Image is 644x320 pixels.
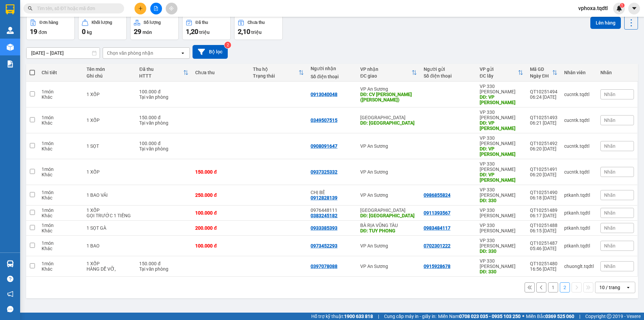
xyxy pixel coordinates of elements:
[196,20,208,25] div: Đã thu
[564,264,594,269] div: chuonglt.tqdtl
[311,313,373,320] span: Hỗ trợ kỹ thuật:
[599,284,620,291] div: 10 / trang
[311,169,337,175] div: 0937325332
[564,192,594,198] div: ptkanh.tqdtl
[139,89,189,94] div: 100.000 đ
[360,223,417,228] div: BÀ RỊA VŨNG TÀU
[7,276,13,282] span: question-circle
[139,261,189,266] div: 150.000 đ
[30,28,37,36] span: 19
[166,3,177,14] button: aim
[480,109,523,120] div: VP 330 [PERSON_NAME]
[604,169,615,175] span: Nhãn
[480,223,523,233] div: VP 330 [PERSON_NAME]
[530,141,557,146] div: QT10251492
[195,169,246,175] div: 150.000 đ
[199,30,210,35] span: triệu
[564,143,594,149] div: cucntk.tqdtl
[607,314,611,319] span: copyright
[344,314,373,319] strong: 1900 633 818
[522,315,524,318] span: ⚪️
[139,94,189,100] div: Tại văn phòng
[480,120,523,131] div: DĐ: VP LONG HƯNG
[87,266,133,272] div: HÀNG DỄ VỠ,
[42,167,80,172] div: 1 món
[250,64,307,82] th: Toggle SortBy
[7,60,14,67] img: solution-icon
[480,146,523,157] div: DĐ: VP LONG HƯNG
[42,94,80,100] div: Khác
[139,120,189,126] div: Tại văn phòng
[87,243,133,248] div: 1 BAO
[42,213,80,218] div: Khác
[621,3,623,8] span: 1
[311,208,354,213] div: 0976448111
[626,285,631,290] svg: open
[360,115,417,120] div: [GEOGRAPHIC_DATA]
[579,313,580,320] span: |
[195,70,246,75] div: Chưa thu
[573,4,613,12] span: vphoxa.tqdtl
[87,66,133,72] div: Tên món
[87,213,133,218] div: GỌI TRƯỚC 1 TIẾNG
[480,238,523,248] div: VP 330 [PERSON_NAME]
[42,141,80,146] div: 1 món
[360,169,417,175] div: VP An Sương
[530,146,557,151] div: 06:20 [DATE]
[476,64,527,82] th: Toggle SortBy
[604,143,615,149] span: Nhãn
[530,261,557,266] div: QT10251480
[357,64,420,82] th: Toggle SortBy
[530,213,557,218] div: 06:17 [DATE]
[360,208,417,213] div: [GEOGRAPHIC_DATA]
[360,192,417,198] div: VP An Sương
[480,187,523,198] div: VP 330 [PERSON_NAME]
[480,208,523,218] div: VP 330 [PERSON_NAME]
[424,264,450,269] div: 0915928678
[28,6,33,11] span: search
[604,225,615,231] span: Nhãn
[195,192,246,198] div: 250.000 đ
[87,73,133,79] div: Ghi chú
[620,3,625,8] sup: 1
[360,86,417,92] div: VP An Sương
[480,94,523,105] div: DĐ: VP LONG HƯNG
[530,89,557,94] div: QT10251494
[480,73,518,79] div: ĐC lấy
[360,120,417,126] div: DĐ: LỘC NINH
[526,313,574,320] span: Miền Bắc
[604,210,615,216] span: Nhãn
[154,6,158,11] span: file-add
[545,314,574,319] strong: 0369 525 060
[311,225,337,231] div: 0933385393
[7,27,14,34] img: warehouse-icon
[530,240,557,246] div: QT10251487
[130,16,179,40] button: Số lượng29món
[564,210,594,216] div: ptkanh.tqdtl
[139,146,189,151] div: Tại văn phòng
[530,120,557,126] div: 06:21 [DATE]
[438,313,521,320] span: Miền Nam
[459,314,521,319] strong: 0708 023 035 - 0935 103 250
[424,73,473,79] div: Số điện thoại
[360,73,412,79] div: ĐC giao
[564,243,594,248] div: ptkanh.tqdtl
[564,70,594,75] div: Nhân viên
[530,66,552,72] div: Mã GD
[604,192,615,198] span: Nhãn
[78,16,127,40] button: Khối lượng0kg
[139,115,189,120] div: 150.000 đ
[37,5,116,12] input: Tìm tên, số ĐT hoặc mã đơn
[480,269,523,274] div: DĐ: 330
[548,282,558,292] button: 1
[616,5,622,11] img: icon-new-feature
[193,45,228,59] button: Bộ lọc
[224,42,231,48] sup: 2
[135,3,146,14] button: plus
[628,3,640,14] button: caret-down
[424,225,450,231] div: 0983484117
[527,64,561,82] th: Toggle SortBy
[87,208,133,213] div: 1 XỐP
[87,192,133,198] div: 1 BAO VẢI
[424,243,450,248] div: 0702301222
